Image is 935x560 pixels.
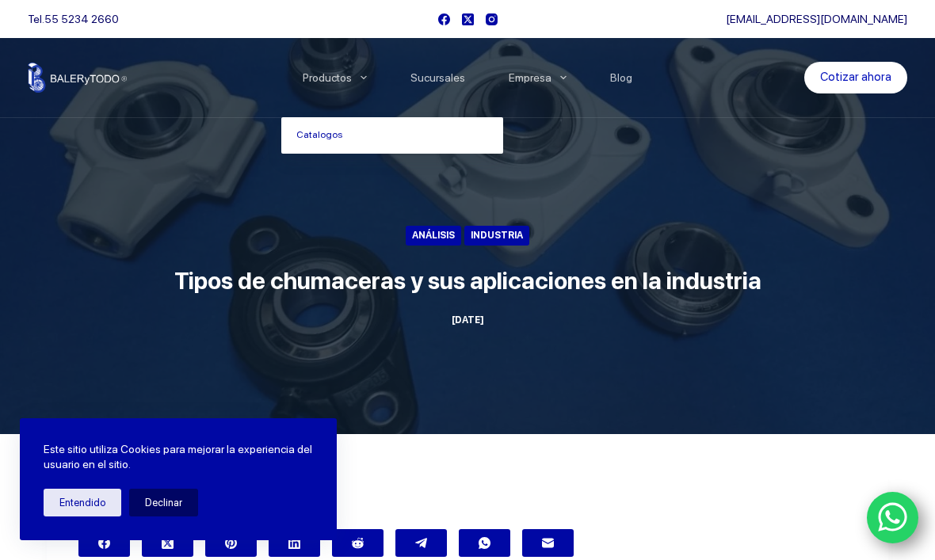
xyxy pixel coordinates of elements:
[44,489,121,516] button: Entendido
[28,63,127,93] img: Balerytodo
[129,489,198,516] button: Declinar
[867,492,919,544] a: WhatsApp
[522,529,574,557] a: Correo electrónico
[804,62,907,93] a: Cotizar ahora
[281,38,654,117] nav: Menu Principal
[170,263,765,299] h1: Tipos de chumaceras y sus aplicaciones en la industria
[44,442,313,473] p: Este sitio utiliza Cookies para mejorar la experiencia del usuario en el sitio.
[406,226,461,246] a: Análisis
[452,314,484,326] time: [DATE]
[464,226,529,246] a: Industria
[28,13,119,25] span: Tel.
[486,13,498,25] a: Instagram
[332,529,384,557] a: Reddit
[281,117,503,154] a: Catalogos
[459,529,510,557] a: WhatsApp
[438,13,450,25] a: Facebook
[78,499,857,517] span: Compartir
[395,529,447,557] a: Telegram
[44,13,119,25] a: 55 5234 2660
[726,13,907,25] a: [EMAIL_ADDRESS][DOMAIN_NAME]
[462,13,474,25] a: X (Twitter)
